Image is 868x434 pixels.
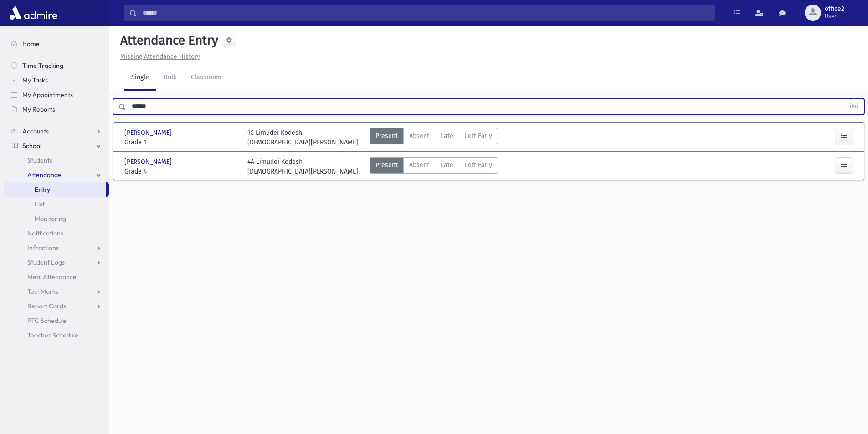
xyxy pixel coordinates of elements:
span: My Reports [22,105,55,113]
span: Test Marks [27,287,58,296]
u: Missing Attendance History [120,53,200,61]
span: Grade 4 [124,167,238,176]
div: 1C Limudei Kodesh [DEMOGRAPHIC_DATA][PERSON_NAME] [247,128,358,147]
span: Grade 1 [124,138,238,147]
a: Test Marks [4,284,109,299]
a: List [4,197,109,211]
span: office2 [825,5,844,13]
a: Single [124,65,156,91]
a: Notifications [4,226,109,240]
a: Teacher Schedule [4,328,109,342]
a: Infractions [4,240,109,255]
span: Students [27,156,52,164]
a: My Appointments [4,87,109,102]
span: Entry [35,185,50,194]
a: Students [4,153,109,168]
span: [PERSON_NAME] [124,128,174,138]
span: Notifications [27,229,63,237]
a: Entry [4,182,106,197]
span: Left Early [465,160,492,170]
span: My Appointments [22,91,73,99]
div: AttTypes [370,157,498,176]
a: Student Logs [4,255,109,270]
div: AttTypes [370,128,498,147]
span: [PERSON_NAME] [124,157,174,167]
img: AdmirePro [7,4,60,22]
a: Classroom [184,65,229,91]
span: Report Cards [27,302,66,310]
a: My Tasks [4,73,109,87]
a: Time Tracking [4,58,109,73]
span: Time Tracking [22,61,63,70]
a: PTC Schedule [4,313,109,328]
span: Absent [409,131,429,141]
span: User [825,13,844,20]
h5: Attendance Entry [117,33,218,48]
span: Teacher Schedule [27,331,78,339]
a: Accounts [4,124,109,138]
span: Infractions [27,244,59,252]
span: List [35,200,45,208]
span: Present [375,160,398,170]
span: Late [441,131,453,141]
input: Search [137,5,714,21]
span: Late [441,160,453,170]
a: Home [4,36,109,51]
span: Home [22,40,40,48]
span: Absent [409,160,429,170]
span: Attendance [27,171,61,179]
span: Present [375,131,398,141]
span: Left Early [465,131,492,141]
span: School [22,142,41,150]
a: Meal Attendance [4,270,109,284]
span: Meal Attendance [27,273,77,281]
a: My Reports [4,102,109,117]
span: Student Logs [27,258,65,266]
span: My Tasks [22,76,48,84]
a: Bulk [156,65,184,91]
button: Find [841,99,864,114]
a: Missing Attendance History [117,53,200,61]
span: Accounts [22,127,49,135]
div: 4A Limudei Kodesh [DEMOGRAPHIC_DATA][PERSON_NAME] [247,157,358,176]
span: PTC Schedule [27,317,67,325]
a: School [4,138,109,153]
a: Monitoring [4,211,109,226]
a: Report Cards [4,299,109,313]
a: Attendance [4,168,109,182]
span: Monitoring [35,214,66,223]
